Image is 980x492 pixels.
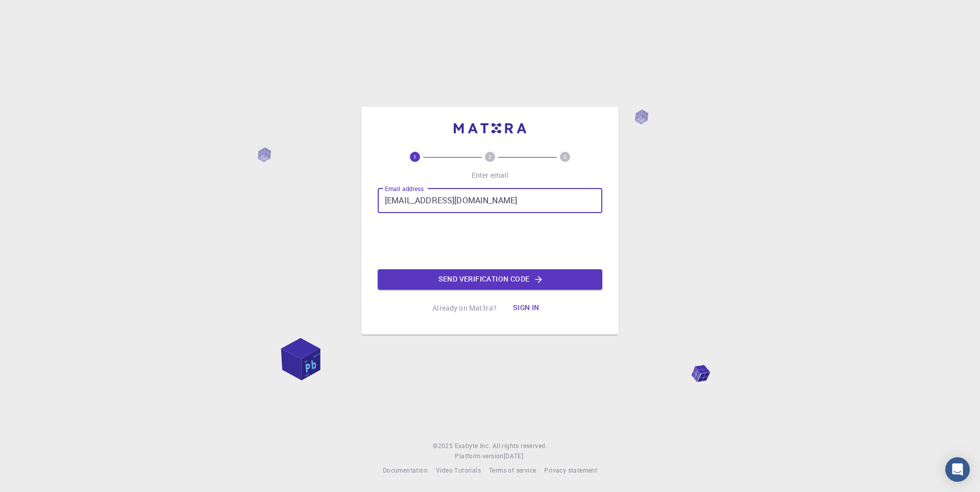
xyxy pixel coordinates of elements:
[436,465,481,476] a: Video Tutorials
[378,269,602,290] button: Send verification code
[455,441,491,450] span: Exabyte Inc.
[385,184,424,193] label: Email address
[493,441,547,451] span: All rights reserved.
[489,465,536,476] a: Terms of service
[412,221,568,261] iframe: reCAPTCHA
[544,465,597,476] a: Privacy statement
[455,451,503,461] span: Platform version
[413,153,416,160] text: 1
[504,452,525,460] span: [DATE] .
[504,451,525,461] a: [DATE].
[544,466,597,474] span: Privacy statement
[563,153,567,160] text: 3
[383,465,428,476] a: Documentation
[432,303,497,313] p: Already on Mat3ra?
[383,466,428,474] span: Documentation
[436,466,481,474] span: Video Tutorials
[945,457,970,482] div: Open Intercom Messenger
[505,298,548,318] button: Sign in
[455,441,491,451] a: Exabyte Inc.
[489,466,536,474] span: Terms of service
[472,170,509,180] p: Enter email
[488,153,492,160] text: 2
[433,441,454,451] span: © 2025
